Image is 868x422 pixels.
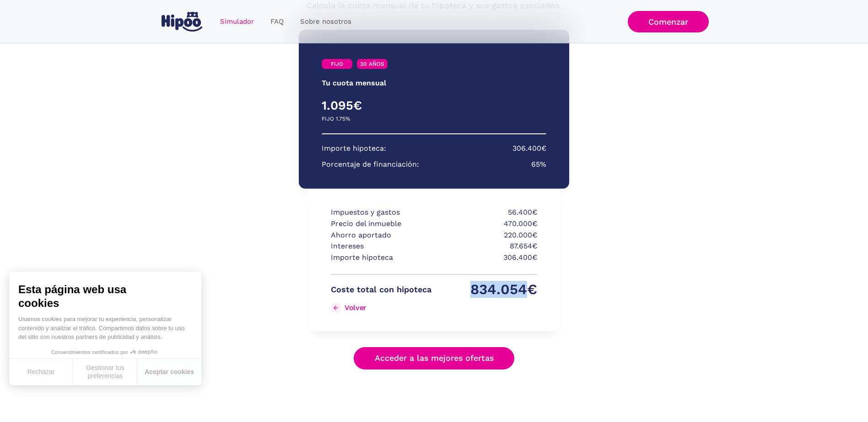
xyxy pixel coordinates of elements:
a: Comenzar [628,11,709,32]
p: Importe hipoteca [331,252,431,264]
p: Porcentaje de financiación: [322,159,419,170]
p: Coste total con hipoteca [331,284,431,295]
a: Simulador [212,13,262,31]
p: 87.654€ [437,241,537,252]
p: 220.000€ [437,230,537,241]
a: FIJO [322,59,352,69]
a: home [160,8,205,35]
p: 834.054€ [437,284,537,295]
p: 306.400€ [512,143,546,154]
div: Simulador Form success [228,21,640,387]
p: Ahorro aportado [331,230,431,241]
p: 65% [531,159,546,170]
p: 56.400€ [437,207,537,218]
a: Acceder a las mejores ofertas [354,347,515,369]
p: FIJO 1.75% [322,113,350,125]
p: Intereses [331,241,431,252]
p: Precio del inmueble [331,218,431,230]
a: 30 AÑOS [357,59,388,69]
a: FAQ [262,13,292,31]
div: Volver [345,303,367,312]
p: Impuestos y gastos [331,207,431,218]
p: 470.000€ [437,218,537,230]
p: Tu cuota mensual [322,78,386,89]
h4: 1.095€ [322,98,434,113]
p: Importe hipoteca: [322,143,386,154]
a: Sobre nosotros [292,13,360,31]
a: Volver [331,301,431,315]
p: 306.400€ [437,252,537,264]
